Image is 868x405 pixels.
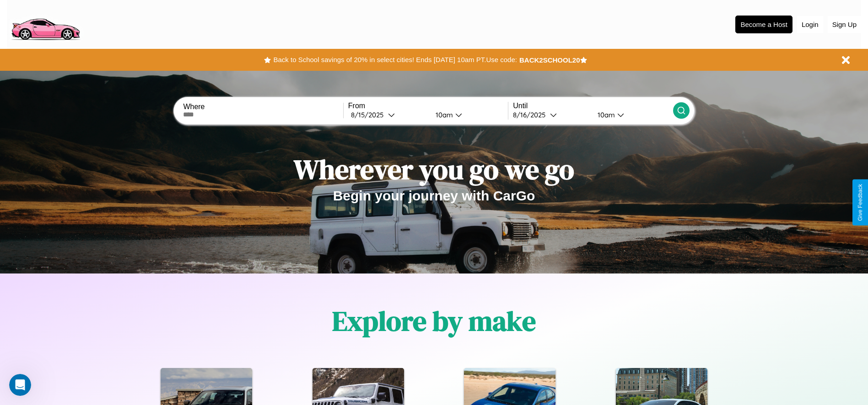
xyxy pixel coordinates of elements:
[428,110,508,120] button: 10am
[332,302,536,340] h1: Explore by make
[593,110,617,119] div: 10am
[828,16,861,33] button: Sign Up
[519,56,580,64] b: BACK2SCHOOL20
[348,110,428,120] button: 8/15/2025
[857,184,863,221] div: Give Feedback
[9,374,31,396] iframe: Intercom live chat
[735,16,793,33] button: Become a Host
[797,16,823,33] button: Login
[590,110,673,120] button: 10am
[351,110,388,119] div: 8 / 15 / 2025
[431,110,455,119] div: 10am
[271,53,519,66] button: Back to School savings of 20% in select cities! Ends [DATE] 10am PT.Use code:
[183,103,343,111] label: Where
[7,5,84,42] img: logo
[513,102,673,110] label: Until
[513,110,550,119] div: 8 / 16 / 2025
[348,102,508,110] label: From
